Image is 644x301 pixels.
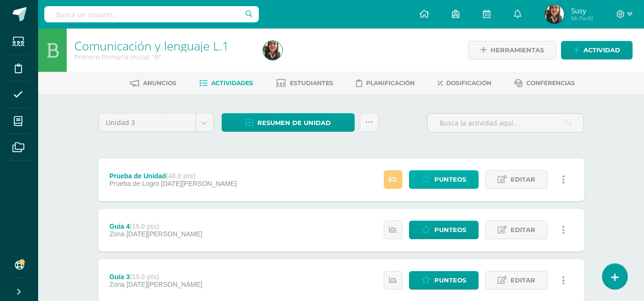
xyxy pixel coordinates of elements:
[491,41,544,59] span: Herramientas
[409,170,479,189] a: Punteos
[409,221,479,239] a: Punteos
[526,79,575,87] span: Conferencias
[109,223,202,230] div: Guía 4
[276,76,333,91] a: Estudiantes
[130,76,176,91] a: Anuncios
[130,223,159,230] strong: (15.0 pts)
[199,76,253,91] a: Actividades
[257,114,331,132] span: Resumen de unidad
[468,41,556,59] a: Herramientas
[222,113,355,132] a: Resumen de unidad
[571,14,593,22] span: Mi Perfil
[109,273,202,281] div: Guía 3
[44,6,259,22] input: Busca un usuario...
[211,79,253,87] span: Actividades
[511,171,535,188] span: Editar
[438,76,491,91] a: Dosificación
[366,79,415,87] span: Planificación
[74,38,229,54] a: Comunicación y lenguaje L.1
[74,39,252,52] h1: Comunicación y lenguaje L.1
[161,180,237,187] span: [DATE][PERSON_NAME]
[545,5,564,24] img: c55a8af401e4e378e0eede01cdc2bc81.png
[561,41,633,59] a: Actividad
[99,114,214,132] a: Unidad 3
[434,272,466,289] span: Punteos
[290,79,333,87] span: Estudiantes
[109,172,236,180] div: Prueba de Unidad
[126,230,202,238] span: [DATE][PERSON_NAME]
[74,52,252,61] div: Primero Primaria Inicial 'B'
[428,114,583,132] input: Busca la actividad aquí...
[130,273,159,281] strong: (15.0 pts)
[511,272,535,289] span: Editar
[514,76,575,91] a: Conferencias
[106,114,188,132] span: Unidad 3
[571,6,593,15] span: Susy
[143,79,176,87] span: Anuncios
[109,180,159,187] span: Prueba de Logro
[166,172,195,180] strong: (40.0 pts)
[356,76,415,91] a: Planificación
[409,271,479,290] a: Punteos
[583,41,620,59] span: Actividad
[446,79,491,87] span: Dosificación
[511,221,535,239] span: Editar
[126,281,202,288] span: [DATE][PERSON_NAME]
[109,230,124,238] span: Zona
[434,171,466,188] span: Punteos
[434,221,466,239] span: Punteos
[109,281,124,288] span: Zona
[263,41,282,60] img: c55a8af401e4e378e0eede01cdc2bc81.png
